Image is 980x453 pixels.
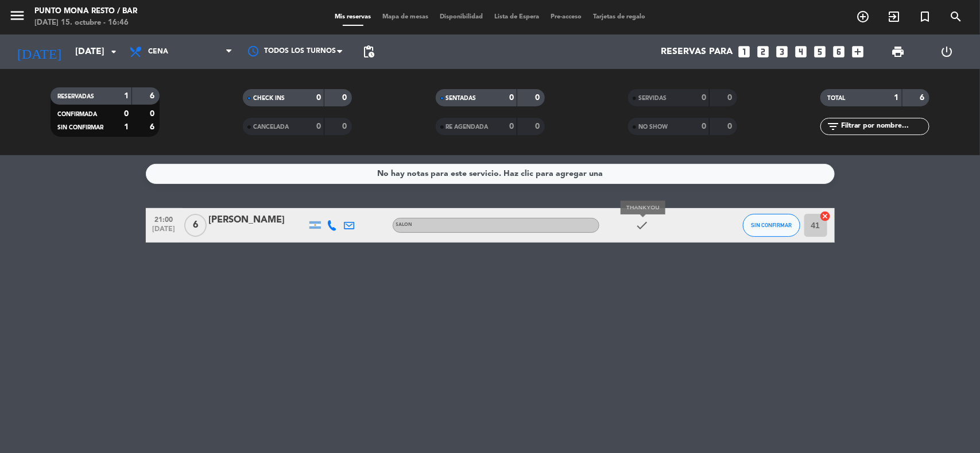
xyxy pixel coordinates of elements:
[587,14,651,20] span: Tarjetas de regalo
[316,122,321,130] strong: 0
[434,14,489,20] span: Disponibilidad
[9,39,69,64] i: [DATE]
[343,122,350,130] strong: 0
[124,92,129,100] strong: 1
[253,124,289,130] span: CANCELADA
[621,201,665,215] div: THANKYOU
[940,45,954,59] i: power_settings_new
[856,10,870,24] i: add_circle_outline
[743,214,800,237] button: SIN CONFIRMAR
[702,94,706,102] strong: 0
[813,44,828,59] i: looks_5
[826,120,840,133] i: filter_list
[887,10,901,24] i: exit_to_app
[949,10,963,24] i: search
[661,47,733,57] span: Reservas para
[124,123,129,131] strong: 1
[34,6,137,17] div: Punto Mona Resto / Bar
[727,94,734,102] strong: 0
[150,123,157,131] strong: 6
[702,122,706,130] strong: 0
[820,210,831,222] i: cancel
[923,34,971,69] div: LOG OUT
[329,14,377,20] span: Mis reservas
[918,10,932,24] i: turned_in_not
[57,94,94,99] span: RESERVADAS
[851,44,866,59] i: add_box
[377,167,603,181] div: No hay notas para este servicio. Haz clic para agregar una
[150,92,157,100] strong: 6
[638,124,668,130] span: NO SHOW
[446,95,477,101] span: SENTADAS
[362,45,375,59] span: pending_actions
[751,222,792,228] span: SIN CONFIRMAR
[209,213,307,228] div: [PERSON_NAME]
[150,212,179,225] span: 21:00
[57,125,103,130] span: SIN CONFIRMAR
[636,218,649,232] i: check
[891,45,905,59] span: print
[509,94,514,102] strong: 0
[727,122,734,130] strong: 0
[489,14,545,20] span: Lista de Espera
[124,110,129,118] strong: 0
[509,122,514,130] strong: 0
[148,48,168,56] span: Cena
[343,94,350,102] strong: 0
[737,44,752,59] i: looks_one
[446,124,489,130] span: RE AGENDADA
[535,94,542,102] strong: 0
[535,122,542,130] strong: 0
[150,110,157,118] strong: 0
[9,7,26,24] i: menu
[396,222,413,227] span: SALON
[756,44,771,59] i: looks_two
[316,94,321,102] strong: 0
[34,17,137,29] div: [DATE] 15. octubre - 16:46
[832,44,847,59] i: looks_6
[827,95,845,101] span: TOTAL
[894,94,899,102] strong: 1
[775,44,790,59] i: looks_3
[794,44,809,59] i: looks_4
[9,7,26,28] button: menu
[377,14,434,20] span: Mapa de mesas
[107,45,121,59] i: arrow_drop_down
[840,120,929,133] input: Filtrar por nombre...
[545,14,587,20] span: Pre-acceso
[638,95,667,101] span: SERVIDAS
[920,94,927,102] strong: 6
[150,225,179,239] span: [DATE]
[57,112,97,117] span: CONFIRMADA
[253,95,285,101] span: CHECK INS
[184,214,207,237] span: 6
